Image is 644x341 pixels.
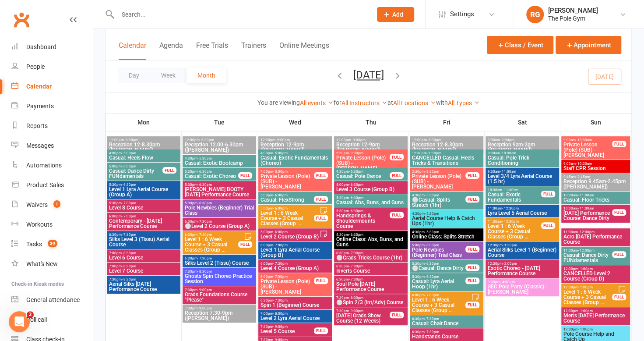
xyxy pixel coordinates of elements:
span: - 6:30pm [349,233,363,237]
button: Week [150,67,187,83]
span: - 7:00pm [425,293,439,297]
span: - 5:30pm [425,193,439,197]
span: - 6:30pm [122,183,136,187]
span: Level 1 : 6 Week Course + 3 Casual Classes (Group ... [184,237,239,252]
div: People [26,63,45,70]
span: 9:00am [487,138,557,142]
span: - 7:30pm [349,251,363,255]
a: Clubworx [11,9,32,31]
span: - 9:00pm [197,306,212,310]
span: 5:30pm [336,209,390,213]
span: Reception 12-8.30pm ([PERSON_NAME]) [412,142,482,153]
span: Settings [450,4,474,24]
a: All Instructors [341,99,387,107]
span: - 6:30pm [425,262,439,266]
span: Contemporary - [DATE] Performance Course [109,218,179,229]
span: - 7:30pm [122,233,136,237]
span: 12:30pm [412,151,482,155]
span: 6:30pm [260,298,330,302]
div: FULL [238,241,252,248]
a: All Types [448,99,480,107]
span: 6:30pm [336,264,406,268]
span: - 2:45pm [576,175,590,179]
span: 5:00pm [336,183,406,187]
a: Dashboard [11,37,92,57]
span: - 6:00pm [122,164,136,168]
span: 3:00pm [487,280,557,284]
span: Lyra Level 5 Aerial Course [487,210,557,216]
span: - 11:00am [578,206,594,210]
span: 5:30pm [336,233,406,237]
span: Casual: FlexStrong [260,197,314,202]
span: - 7:30pm [197,220,212,224]
span: - 7:30pm [197,256,212,260]
span: Level 8 Course [109,205,179,210]
div: FULL [541,222,555,229]
div: FULL [612,294,626,300]
span: - 10:00am [576,162,592,166]
div: FULL [314,172,328,179]
span: - 1:30pm [427,151,441,155]
span: 12:00pm [563,285,612,289]
span: - 6:30pm [349,183,363,187]
span: 12:00pm [336,138,406,142]
span: CANCELLED Casual: Heels Tricks & Transitions [412,155,482,166]
span: - 9:00pm [275,138,290,142]
div: FULL [465,302,479,308]
span: ⚪Level 2 Course (Group A) [184,224,254,229]
span: 5:00pm [412,243,466,247]
span: Casual: Floor Tricks [563,197,628,202]
span: - 5:30pm [425,212,439,216]
span: 10:00am [563,206,612,210]
span: Casual: Pole Trick Conditioning [487,155,557,166]
button: Calendar [119,41,146,60]
span: - 8:30pm [122,264,136,268]
a: What's New [11,254,92,274]
span: Casual: Exotic Bootcamp [184,160,254,166]
span: - 8:30pm [122,277,136,281]
span: - 8:30pm [349,296,363,300]
span: Reception 12-9pm ([PERSON_NAME]) [260,142,330,153]
span: 4:30pm [412,230,482,234]
span: 7:30pm [336,309,390,313]
span: SEC Pole Party (Classic) - [PERSON_NAME] [487,284,557,295]
div: FULL [541,191,555,197]
a: Messages [11,136,92,156]
span: Reception 9.45am-2.45pm ([PERSON_NAME]) [563,179,628,189]
span: Ghosts Spin Choreo Practice Session [184,274,254,284]
th: Wed [257,113,333,131]
input: Search... [115,8,366,21]
span: - 3:30pm [425,170,439,174]
span: - 10:00am [576,138,592,142]
span: - 11:00am [500,170,516,174]
div: Dashboard [26,43,56,50]
span: - 11:30am [502,188,518,192]
span: Level 4 Course (Group A) [260,266,330,271]
span: 2:30pm [336,151,390,155]
span: - 3:30pm [349,151,363,155]
strong: for [334,99,341,106]
span: Casual: Heels Flow [109,155,179,160]
span: - 7:00pm [273,243,288,247]
div: Payments [26,103,54,110]
span: Level 1 Lyra Aerial Course (Group B) [260,247,330,258]
th: Sun [560,113,631,131]
span: - 9:00pm [351,138,366,142]
span: Pole Newbies (Beginner) Trial Class [412,247,466,258]
span: 7:00pm [109,264,179,268]
a: Product Sales [11,175,92,195]
button: Trainers [241,41,266,60]
span: Casual: Pole Dance [336,174,390,179]
a: People [11,57,92,77]
div: FULL [465,246,479,252]
span: Level 3/4 Lyra Aerial Course (1.5 hr) [487,174,557,184]
div: Workouts [26,221,53,228]
span: - 5:30pm [197,156,212,160]
div: Waivers [26,201,48,208]
button: Appointment [556,36,621,54]
span: - 6:00pm [273,206,288,210]
span: - 2:00pm [500,138,514,142]
span: [DATE] Performance Course: Dance Dirty [563,210,612,221]
span: Staff CPR Session [563,166,628,171]
span: 11:00am [563,230,628,234]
